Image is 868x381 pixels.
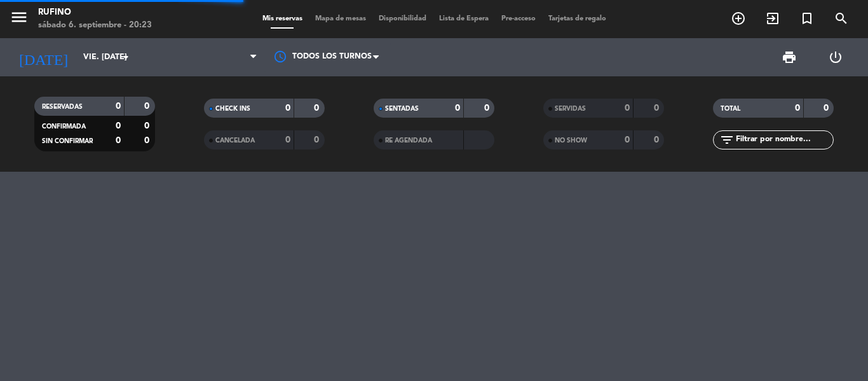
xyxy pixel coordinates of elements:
[42,104,83,110] span: RESERVADAS
[215,137,255,144] span: CANCELADA
[555,106,586,112] span: SERVIDAS
[625,135,630,144] strong: 0
[812,38,858,76] div: LOG OUT
[654,135,661,144] strong: 0
[654,104,661,113] strong: 0
[625,104,630,113] strong: 0
[542,15,613,22] span: Tarjetas de regalo
[144,102,152,111] strong: 0
[285,104,290,113] strong: 0
[455,104,460,113] strong: 0
[118,50,133,65] i: arrow_drop_down
[719,132,735,148] i: filter_list
[731,11,746,26] i: add_circle_outline
[10,8,29,31] button: menu
[42,138,93,144] span: SIN CONFIRMAR
[42,123,86,130] span: CONFIRMADA
[385,137,432,144] span: RE AGENDADA
[38,6,152,19] div: Rufino
[10,8,29,27] i: menu
[256,15,309,22] span: Mis reservas
[735,133,833,147] input: Filtrar por nombre...
[10,43,77,71] i: [DATE]
[385,106,419,112] span: SENTADAS
[314,135,322,144] strong: 0
[795,104,800,113] strong: 0
[116,136,121,145] strong: 0
[782,50,797,65] span: print
[144,121,152,130] strong: 0
[309,15,372,22] span: Mapa de mesas
[314,104,322,113] strong: 0
[834,11,849,26] i: search
[828,50,843,65] i: power_settings_new
[144,136,152,145] strong: 0
[215,106,250,112] span: CHECK INS
[116,102,121,111] strong: 0
[116,121,121,130] strong: 0
[433,15,495,22] span: Lista de Espera
[484,104,492,113] strong: 0
[285,135,290,144] strong: 0
[495,15,542,22] span: Pre-acceso
[372,15,433,22] span: Disponibilidad
[721,106,740,112] span: TOTAL
[38,19,152,32] div: sábado 6. septiembre - 20:23
[765,11,780,26] i: exit_to_app
[824,104,831,113] strong: 0
[555,137,587,144] span: NO SHOW
[799,11,815,26] i: turned_in_not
